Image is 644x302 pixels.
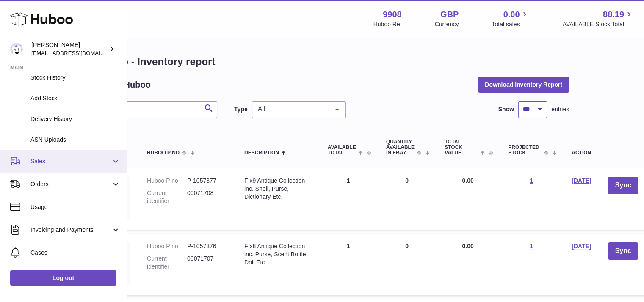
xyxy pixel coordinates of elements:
span: Description [244,150,279,156]
strong: GBP [440,9,459,20]
dd: 00071707 [187,255,227,271]
a: 88.19 AVAILABLE Stock Total [562,9,634,28]
dt: Huboo P no [147,242,187,250]
span: Usage [30,203,120,211]
a: 1 [530,177,533,184]
div: Currency [435,20,459,28]
dt: Current identifier [147,255,187,271]
span: All [256,105,329,113]
span: 88.19 [603,9,624,20]
dd: P-1057376 [187,242,227,250]
div: F x9 Antique Collection inc. Shell, Purse, Dictionary Etc. [244,177,311,201]
span: Orders [30,180,111,188]
span: Invoicing and Payments [30,226,111,234]
td: 0 [378,234,436,295]
span: ASN Uploads [30,136,120,144]
a: 0.00 Total sales [492,9,529,28]
dd: 00071708 [187,189,227,205]
span: 0.00 [462,243,473,250]
td: 0 [378,168,436,230]
div: F x8 Antique Collection inc. Purse, Scent Bottle, Doll Etc. [244,242,311,266]
a: 1 [530,243,533,250]
span: Stock History [30,74,120,82]
span: Total stock value [445,139,478,156]
a: [DATE] [572,177,591,184]
button: Sync [608,177,638,194]
span: Huboo P no [147,150,180,156]
span: Delivery History [30,115,120,123]
strong: 9908 [383,9,402,20]
span: entries [551,105,569,113]
h1: My Huboo - Inventory report [79,55,569,69]
button: Sync [608,242,638,260]
span: [EMAIL_ADDRESS][DOMAIN_NAME] [31,49,124,56]
div: [PERSON_NAME] [31,41,108,57]
dt: Huboo P no [147,177,187,185]
a: Log out [10,270,116,286]
dd: P-1057377 [187,177,227,185]
span: AVAILABLE Stock Total [562,20,634,28]
a: [DATE] [572,243,591,250]
span: Total sales [492,20,529,28]
span: Cases [30,249,120,257]
img: tbcollectables@hotmail.co.uk [10,43,23,55]
dt: Current identifier [147,189,187,205]
div: Action [572,150,591,156]
span: AVAILABLE Total [328,145,356,156]
td: 1 [319,168,378,230]
span: Sales [30,157,111,165]
span: Add Stock [30,94,120,102]
span: Quantity Available in eBay [386,139,415,156]
span: Projected Stock [508,145,542,156]
label: Type [234,105,248,113]
span: 0.00 [462,177,473,184]
div: Huboo Ref [373,20,402,28]
label: Show [498,105,514,113]
td: 1 [319,234,378,295]
button: Download Inventory Report [478,77,569,92]
span: 0.00 [503,9,520,20]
